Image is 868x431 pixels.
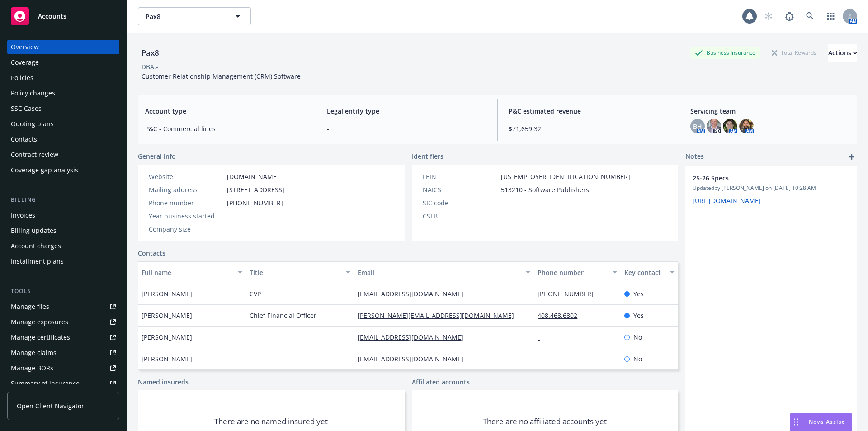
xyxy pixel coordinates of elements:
[534,261,620,283] button: Phone number
[145,106,305,116] span: Account type
[11,239,61,253] div: Account charges
[11,223,57,238] div: Billing updates
[538,289,601,298] a: [PHONE_NUMBER]
[501,172,630,181] span: [US_EMPLOYER_IDENTIFICATION_NUMBER]
[693,184,850,192] span: Updated by [PERSON_NAME] on [DATE] 10:28 AM
[690,47,760,58] div: Business Insurance
[707,119,721,133] img: photo
[214,416,328,427] span: There are no named insured yet
[11,117,54,131] div: Quoting plans
[149,185,223,194] div: Mailing address
[538,311,585,320] a: 408.468.6802
[250,354,252,364] span: -
[7,208,119,223] a: Invoices
[633,354,642,364] span: No
[11,71,33,85] div: Policies
[227,198,283,208] span: [PHONE_NUMBER]
[7,132,119,147] a: Contacts
[423,185,497,194] div: NAICS
[246,261,354,283] button: Title
[11,132,37,147] div: Contacts
[327,124,486,133] span: -
[138,152,176,161] span: General info
[17,401,84,411] span: Open Client Navigator
[358,268,520,277] div: Email
[7,55,119,70] a: Coverage
[149,211,223,221] div: Year business started
[7,147,119,162] a: Contract review
[146,12,224,21] span: Pax8
[423,211,497,221] div: CSLB
[624,268,665,277] div: Key contact
[723,119,737,133] img: photo
[790,413,802,431] div: Drag to move
[358,355,471,363] a: [EMAIL_ADDRESS][DOMAIN_NAME]
[7,346,119,360] a: Manage claims
[509,106,668,116] span: P&C estimated revenue
[250,311,316,320] span: Chief Financial Officer
[767,47,821,58] div: Total Rewards
[358,311,521,320] a: [PERSON_NAME][EMAIL_ADDRESS][DOMAIN_NAME]
[423,172,497,181] div: FEIN
[138,261,246,283] button: Full name
[7,101,119,116] a: SSC Cases
[822,7,840,25] a: Switch app
[423,198,497,208] div: SIC code
[227,185,284,194] span: [STREET_ADDRESS]
[11,346,57,360] div: Manage claims
[501,185,589,194] span: 513210 - Software Publishers
[7,239,119,253] a: Account charges
[142,332,192,342] span: [PERSON_NAME]
[7,195,119,204] div: Billing
[11,101,42,116] div: SSC Cases
[11,315,68,329] div: Manage exposures
[693,122,702,131] span: BH
[685,166,857,213] div: 25-26 SpecsUpdatedby [PERSON_NAME] on [DATE] 10:28 AM[URL][DOMAIN_NAME]
[11,254,64,269] div: Installment plans
[11,376,80,391] div: Summary of insurance
[327,106,486,116] span: Legal entity type
[685,152,704,162] span: Notes
[483,416,607,427] span: There are no affiliated accounts yet
[358,333,471,341] a: [EMAIL_ADDRESS][DOMAIN_NAME]
[7,315,119,329] a: Manage exposures
[11,361,53,375] div: Manage BORs
[142,354,192,364] span: [PERSON_NAME]
[538,333,547,341] a: -
[227,224,229,234] span: -
[7,40,119,54] a: Overview
[227,211,229,221] span: -
[250,268,340,277] div: Title
[7,163,119,177] a: Coverage gap analysis
[354,261,534,283] button: Email
[7,361,119,375] a: Manage BORs
[11,55,39,70] div: Coverage
[7,86,119,100] a: Policy changes
[138,47,163,59] div: Pax8
[11,299,49,314] div: Manage files
[138,7,251,25] button: Pax8
[142,62,158,71] div: DBA: -
[828,44,857,62] button: Actions
[7,376,119,391] a: Summary of insurance
[412,377,470,387] a: Affiliated accounts
[7,254,119,269] a: Installment plans
[412,152,443,161] span: Identifiers
[739,119,754,133] img: photo
[690,106,850,116] span: Servicing team
[250,332,252,342] span: -
[11,208,35,223] div: Invoices
[7,287,119,296] div: Tools
[142,311,192,320] span: [PERSON_NAME]
[11,40,39,54] div: Overview
[538,268,607,277] div: Phone number
[149,198,223,208] div: Phone number
[633,289,644,298] span: Yes
[693,196,761,205] a: [URL][DOMAIN_NAME]
[149,172,223,181] div: Website
[358,289,471,298] a: [EMAIL_ADDRESS][DOMAIN_NAME]
[138,377,189,387] a: Named insureds
[633,332,642,342] span: No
